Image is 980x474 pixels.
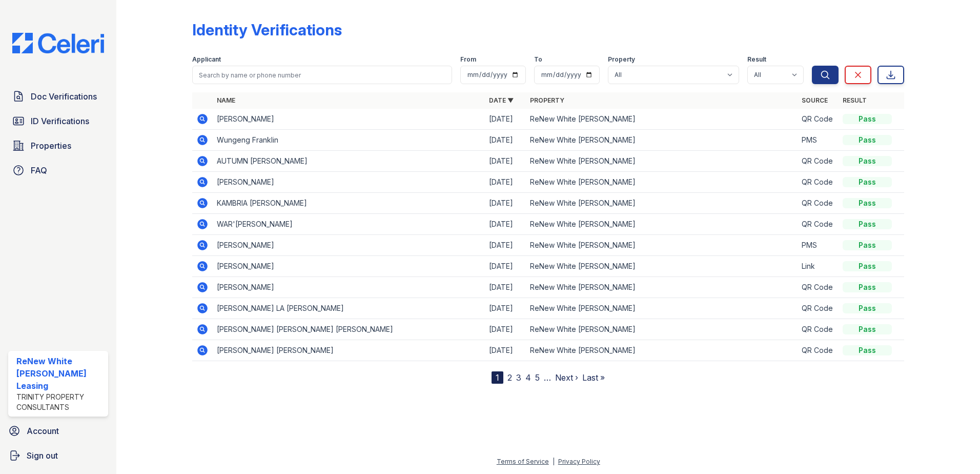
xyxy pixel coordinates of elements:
[516,372,521,383] a: 3
[798,214,839,235] td: QR Code
[4,421,112,441] a: Account
[485,340,526,361] td: [DATE]
[217,96,235,104] a: Name
[798,172,839,193] td: QR Code
[213,298,485,319] td: [PERSON_NAME] LA [PERSON_NAME]
[213,172,485,193] td: [PERSON_NAME]
[16,355,104,392] div: ReNew White [PERSON_NAME] Leasing
[8,111,108,131] a: ID Verifications
[553,458,555,465] div: |
[555,372,578,383] a: Next ›
[843,114,892,124] div: Pass
[485,298,526,319] td: [DATE]
[843,198,892,208] div: Pass
[798,151,839,172] td: QR Code
[31,140,71,152] span: Properties
[843,261,892,271] div: Pass
[489,96,514,104] a: Date ▼
[213,235,485,256] td: [PERSON_NAME]
[213,193,485,214] td: KAMBRIA [PERSON_NAME]
[582,372,605,383] a: Last »
[843,96,867,104] a: Result
[526,256,798,277] td: ReNew White [PERSON_NAME]
[485,319,526,340] td: [DATE]
[497,458,549,465] a: Terms of Service
[798,130,839,151] td: PMS
[192,21,342,39] div: Identity Verifications
[485,214,526,235] td: [DATE]
[31,90,97,103] span: Doc Verifications
[525,372,531,383] a: 4
[8,86,108,107] a: Doc Verifications
[485,193,526,214] td: [DATE]
[526,109,798,130] td: ReNew White [PERSON_NAME]
[843,324,892,334] div: Pass
[485,235,526,256] td: [DATE]
[798,277,839,298] td: QR Code
[526,214,798,235] td: ReNew White [PERSON_NAME]
[213,256,485,277] td: [PERSON_NAME]
[798,298,839,319] td: QR Code
[534,55,542,64] label: To
[535,372,540,383] a: 5
[31,164,47,176] span: FAQ
[526,235,798,256] td: ReNew White [PERSON_NAME]
[526,277,798,298] td: ReNew White [PERSON_NAME]
[843,240,892,250] div: Pass
[16,392,104,412] div: Trinity Property Consultants
[802,96,828,104] a: Source
[213,340,485,361] td: [PERSON_NAME] [PERSON_NAME]
[843,345,892,355] div: Pass
[526,151,798,172] td: ReNew White [PERSON_NAME]
[485,130,526,151] td: [DATE]
[213,109,485,130] td: [PERSON_NAME]
[544,371,551,384] span: …
[608,55,635,64] label: Property
[485,151,526,172] td: [DATE]
[460,55,476,64] label: From
[4,445,112,466] a: Sign out
[31,115,89,127] span: ID Verifications
[526,130,798,151] td: ReNew White [PERSON_NAME]
[213,130,485,151] td: Wungeng Franklin
[213,214,485,235] td: WAR'[PERSON_NAME]
[485,109,526,130] td: [DATE]
[530,96,564,104] a: Property
[526,319,798,340] td: ReNew White [PERSON_NAME]
[8,160,108,181] a: FAQ
[747,55,766,64] label: Result
[485,277,526,298] td: [DATE]
[507,372,512,383] a: 2
[4,33,112,53] img: CE_Logo_Blue-a8612792a0a2168367f1c8372b55b34899dd931a85d93a1a3d3e32e68fde9ad4.png
[8,135,108,156] a: Properties
[485,256,526,277] td: [DATE]
[798,109,839,130] td: QR Code
[798,193,839,214] td: QR Code
[798,235,839,256] td: PMS
[213,319,485,340] td: [PERSON_NAME] [PERSON_NAME] [PERSON_NAME]
[798,340,839,361] td: QR Code
[843,303,892,313] div: Pass
[843,135,892,145] div: Pass
[27,425,59,437] span: Account
[213,151,485,172] td: AUTUMN [PERSON_NAME]
[843,156,892,166] div: Pass
[27,449,58,462] span: Sign out
[798,256,839,277] td: Link
[798,319,839,340] td: QR Code
[843,177,892,187] div: Pass
[526,298,798,319] td: ReNew White [PERSON_NAME]
[192,55,221,64] label: Applicant
[526,340,798,361] td: ReNew White [PERSON_NAME]
[485,172,526,193] td: [DATE]
[526,193,798,214] td: ReNew White [PERSON_NAME]
[526,172,798,193] td: ReNew White [PERSON_NAME]
[558,458,600,465] a: Privacy Policy
[192,66,452,84] input: Search by name or phone number
[843,282,892,292] div: Pass
[492,371,503,384] div: 1
[213,277,485,298] td: [PERSON_NAME]
[843,219,892,229] div: Pass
